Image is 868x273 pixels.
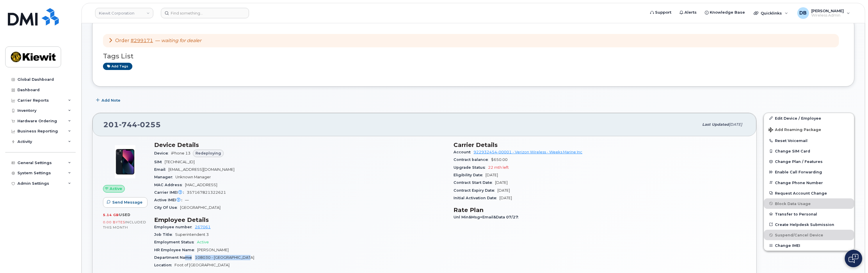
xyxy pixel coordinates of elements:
span: Initial Activation Date [453,196,499,200]
span: Unknown Manager [175,175,211,179]
span: Department Name [154,255,195,260]
img: Open chat [849,254,858,263]
button: Change SIM Card [764,146,854,156]
span: Eligibility Date [453,173,485,177]
span: iPhone 13 [171,151,191,155]
span: 201 [103,120,161,129]
a: Knowledge Base [701,7,749,18]
span: Device [154,151,171,155]
span: Contract Expiry Date [453,188,497,193]
span: Manager [154,175,175,179]
span: [DATE] [499,196,512,200]
span: 0255 [137,120,161,129]
span: [GEOGRAPHIC_DATA] [180,205,220,210]
span: Change Plan / Features [775,159,823,164]
span: Enable Call Forwarding [775,170,822,174]
span: [EMAIL_ADDRESS][DOMAIN_NAME] [168,167,234,172]
a: Add tags [103,63,132,70]
button: Change Phone Number [764,177,854,188]
span: Location [154,263,175,267]
span: 22 mth left [488,165,509,170]
span: Job Title [154,232,175,237]
span: HR Employee Name [154,248,197,252]
span: Contract Start Date [453,180,495,185]
a: Create Helpdesk Submission [764,219,854,230]
button: Change IMEI [764,240,854,251]
span: Employee number [154,225,195,229]
span: Upgrade Status [453,165,488,170]
span: Quicklinks [761,11,782,15]
span: Wireless Admin [811,13,844,18]
img: image20231002-3703462-1ig824h.jpeg [108,144,143,179]
span: [DATE] [497,188,510,193]
span: [MAC_ADDRESS] [185,183,217,187]
h3: Tags List [103,53,844,60]
button: Block Data Usage [764,198,854,209]
span: 744 [119,120,137,129]
h3: Rate Plan [453,206,746,213]
span: Send Message [112,200,143,205]
span: 357167821322621 [187,190,226,195]
span: Contract balance [453,157,491,162]
button: Send Message [103,197,147,208]
span: Carrier IMEI [154,190,187,195]
span: [DATE] [485,173,498,177]
h3: Carrier Details [453,141,746,148]
a: Kiewit Corporation [95,8,153,18]
span: City Of Use [154,205,180,210]
span: used [119,213,131,217]
span: Foot of [GEOGRAPHIC_DATA] [175,263,230,267]
a: Support [646,7,675,18]
span: [PERSON_NAME] [197,248,229,252]
em: waiting for dealer [161,38,201,43]
button: Suspend/Cancel Device [764,230,854,240]
span: $650.00 [491,157,508,162]
div: Daniel Buffington [793,7,854,19]
span: [DATE] [495,180,508,185]
span: Employment Status [154,240,197,244]
span: Active IMEI [154,198,185,202]
span: Redeploying [195,150,221,156]
div: Quicklinks [750,7,792,19]
span: 5.14 GB [103,213,119,217]
span: Add Note [102,98,120,103]
span: Add Roaming Package [769,127,821,133]
a: 922932454-00001 - Verizon Wireless - Weeks Marine Inc [474,150,582,154]
span: SIM [154,160,165,164]
span: Active [110,186,122,191]
span: Support [655,10,671,15]
h3: Employee Details [154,216,447,223]
a: Edit Device / Employee [764,113,854,123]
span: — [185,198,189,202]
span: [DATE] [729,122,742,127]
span: 0.00 Bytes [103,220,125,224]
span: Active [197,240,209,244]
a: 267061 [195,225,211,229]
button: Transfer to Personal [764,209,854,219]
span: Order [115,38,129,43]
h3: Device Details [154,141,447,148]
button: Enable Call Forwarding [764,167,854,177]
span: Email [154,167,168,172]
span: Unl Min&Msg+Email&Data 07/27 [453,215,521,219]
span: [PERSON_NAME] [811,8,844,13]
button: Request Account Change [764,188,854,198]
span: Last updated [702,122,729,127]
span: DB [799,10,807,17]
button: Change Plan / Features [764,156,854,167]
a: Alerts [675,7,701,18]
input: Find something... [161,8,249,18]
span: MAC Address [154,183,185,187]
button: Add Note [92,95,125,106]
span: 108030 - [GEOGRAPHIC_DATA] [195,255,254,260]
span: Alerts [684,10,697,15]
span: Knowledge Base [710,10,745,15]
a: #299171 [131,38,153,43]
span: [TECHNICAL_ID] [165,160,195,164]
span: Suspend/Cancel Device [775,233,823,237]
button: Add Roaming Package [764,123,854,135]
span: Account [453,150,474,154]
span: — [155,38,201,43]
button: Reset Voicemail [764,135,854,146]
span: Superintendent 3 [175,232,209,237]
